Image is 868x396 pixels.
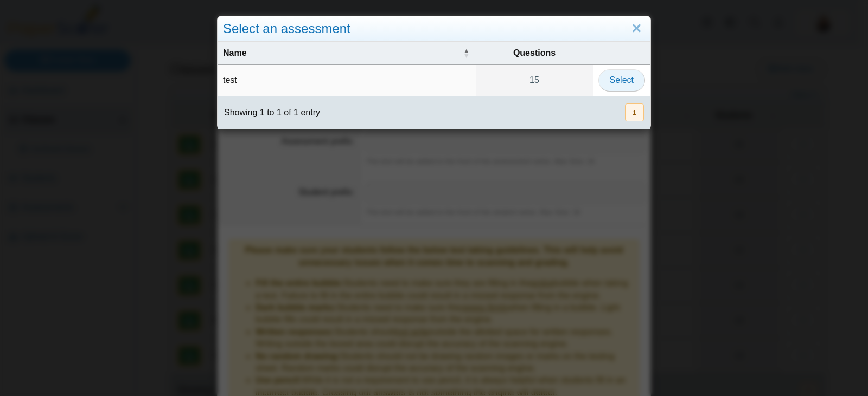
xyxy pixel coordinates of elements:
span: Select [610,75,634,85]
button: 1 [625,103,644,121]
div: Select an assessment [218,16,650,42]
div: Showing 1 to 1 of 1 entry [218,96,320,129]
span: Name [223,48,247,57]
td: test [218,65,476,96]
a: 15 [476,65,593,95]
a: Close [628,20,645,38]
span: Name : Activate to invert sorting [463,42,470,64]
span: Questions [513,48,556,57]
nav: pagination [624,103,644,121]
button: Select [598,69,645,91]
